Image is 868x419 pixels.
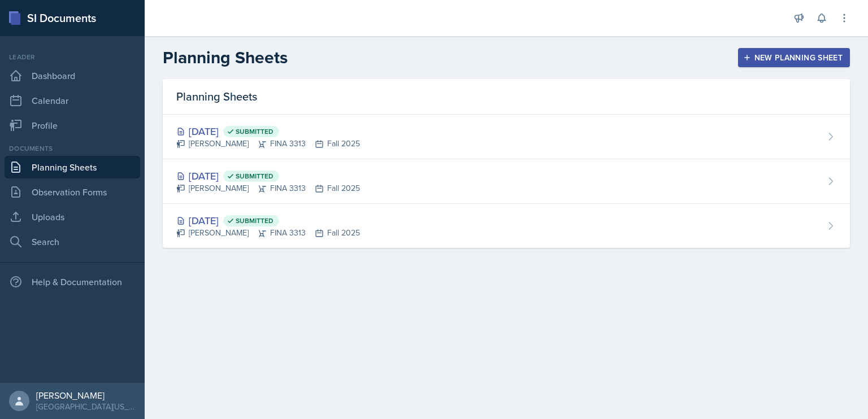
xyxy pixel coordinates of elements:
a: Profile [5,114,140,137]
span: Submitted [236,127,274,136]
div: [DATE] [176,168,360,184]
a: [DATE] Submitted [PERSON_NAME]FINA 3313Fall 2025 [163,159,850,204]
a: Search [5,230,140,253]
div: [GEOGRAPHIC_DATA][US_STATE] [36,401,136,412]
div: Documents [5,143,140,154]
div: [PERSON_NAME] FINA 3313 Fall 2025 [176,227,360,239]
a: [DATE] Submitted [PERSON_NAME]FINA 3313Fall 2025 [163,115,850,159]
a: Calendar [5,89,140,112]
h2: Planning Sheets [163,47,288,68]
div: [PERSON_NAME] [36,390,136,401]
a: Uploads [5,206,140,228]
div: [PERSON_NAME] FINA 3313 Fall 2025 [176,182,360,194]
div: [DATE] [176,213,360,228]
a: Dashboard [5,64,140,87]
a: Observation Forms [5,181,140,203]
span: Submitted [236,216,274,225]
div: Planning Sheets [163,79,850,115]
div: Help & Documentation [5,270,140,293]
span: Submitted [236,172,274,181]
div: [PERSON_NAME] FINA 3313 Fall 2025 [176,138,360,150]
a: [DATE] Submitted [PERSON_NAME]FINA 3313Fall 2025 [163,204,850,248]
div: Leader [5,52,140,62]
div: [DATE] [176,124,360,139]
div: New Planning Sheet [745,53,843,62]
a: Planning Sheets [5,156,140,178]
button: New Planning Sheet [738,48,850,67]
